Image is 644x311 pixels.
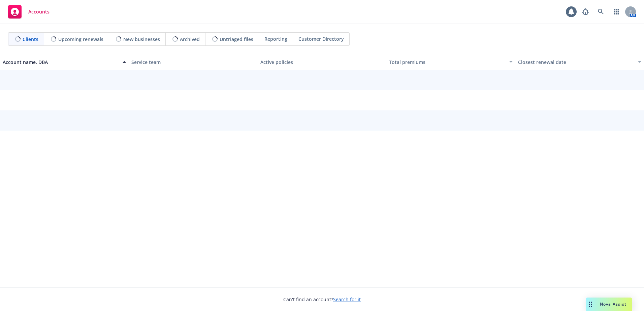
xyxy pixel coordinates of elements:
div: Total premiums [389,59,505,66]
a: Search [594,5,608,19]
div: Drag to move [586,298,594,311]
button: Nova Assist [586,298,632,311]
span: Accounts [28,9,50,14]
button: Total premiums [386,54,515,70]
span: Clients [23,36,38,43]
button: Service team [129,54,257,70]
a: Accounts [5,2,52,21]
span: Reporting [264,35,287,42]
a: Switch app [610,5,623,19]
button: Active policies [258,54,386,70]
span: Nova Assist [600,301,626,307]
div: Account name, DBA [3,59,119,66]
div: Closest renewal date [518,59,634,66]
span: Upcoming renewals [58,36,103,43]
span: Archived [180,36,200,43]
span: Untriaged files [220,36,253,43]
div: Service team [131,59,255,66]
span: Customer Directory [298,35,344,42]
a: Report a Bug [579,5,592,19]
span: Can't find an account? [283,296,361,303]
button: Closest renewal date [515,54,644,70]
a: Search for it [333,296,361,303]
span: New businesses [123,36,160,43]
div: Active policies [260,59,384,66]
